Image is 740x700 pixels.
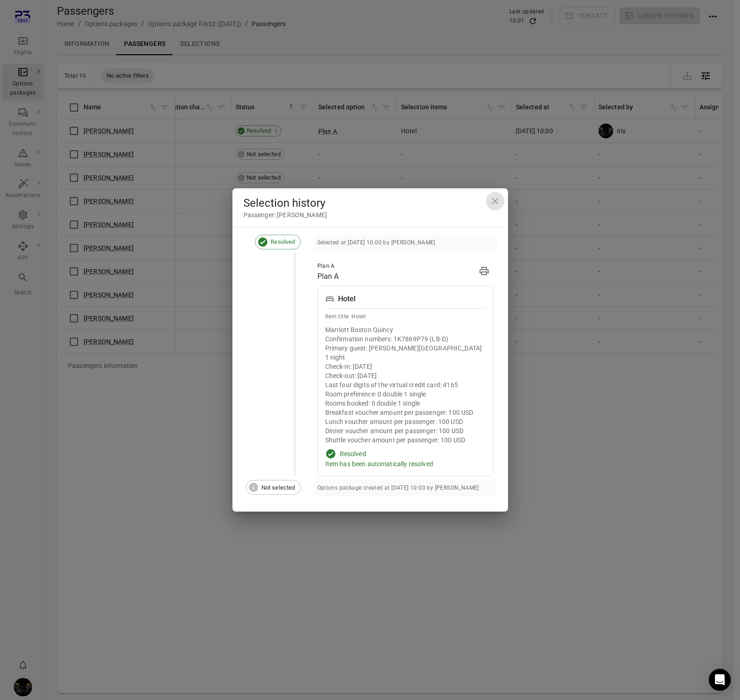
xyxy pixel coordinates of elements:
[325,399,486,408] div: Rooms booked: 0 double 1 single
[325,408,486,417] div: Breakfast voucher amount per passenger: 100 USD
[325,344,486,353] div: Primary guest: [PERSON_NAME][GEOGRAPHIC_DATA]
[338,294,356,305] div: Hotel
[475,262,493,280] button: Print
[243,196,497,210] div: Selection history
[709,669,731,691] div: Open Intercom Messenger
[340,449,366,458] div: Resolved
[325,435,486,445] div: Shuttle voucher amount per passenger: 100 USD
[317,262,339,271] div: Plan A
[325,353,486,362] div: 1 night
[475,262,493,282] span: Print all Selected and Resolved Items
[325,371,486,380] div: Check-out: [DATE]
[317,484,479,493] div: Options package created at [DATE] 10:00 by [PERSON_NAME]
[325,417,486,426] div: Lunch voucher amount per passenger: 100 USD
[325,312,486,322] div: Item title: Hotel
[325,380,486,390] div: Last four digits of the virtual credit card: 4165
[325,334,486,344] div: Confirmation numbers: 1K7869P79 (LB-D)
[325,362,486,371] div: Check-in: [DATE]
[256,483,300,492] span: Not selected
[265,237,300,247] span: Resolved
[317,271,339,282] div: Plan A
[325,459,486,469] div: Item has been automatically resolved
[325,325,486,334] div: Marriott Boston Quincy
[317,238,435,248] div: Selected at [DATE] 10:00 by [PERSON_NAME]
[325,426,486,435] div: Dinner voucher amount per passenger: 100 USD
[325,390,486,399] div: Room preference: 0 double 1 single
[243,210,497,220] div: Passenger: [PERSON_NAME]
[486,192,504,210] button: Close dialog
